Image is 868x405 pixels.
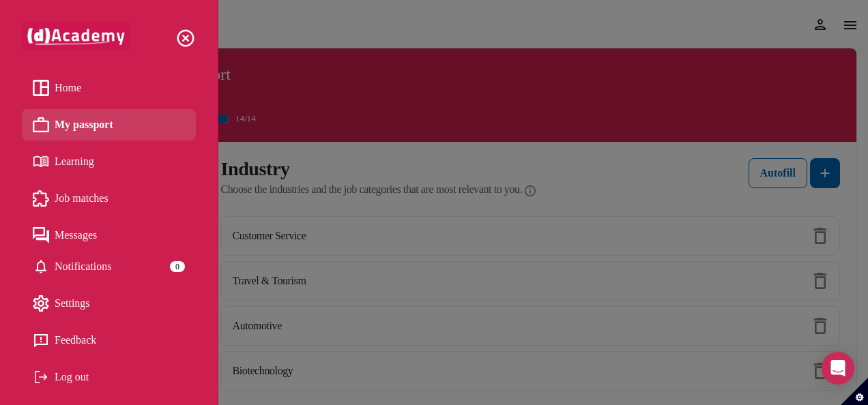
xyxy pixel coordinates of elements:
[33,153,49,170] img: image
[33,151,185,172] a: image Learning
[55,115,113,135] span: My passport
[33,225,185,245] a: image Messages
[33,295,49,312] img: setting
[175,28,196,48] img: close
[55,256,112,277] span: Notifications
[33,258,49,275] img: setting
[33,115,185,135] a: image My passport
[22,22,130,50] img: dAcademy
[33,190,49,207] img: image
[33,78,185,98] a: image Home
[33,367,185,387] div: Log out
[175,22,196,50] div: Close
[33,293,185,314] div: Settings
[55,225,97,245] span: Messages
[33,332,49,348] img: feedback
[33,227,49,243] img: image
[33,117,49,133] img: image
[33,369,49,385] img: Log out
[33,80,49,96] img: image
[55,188,108,209] span: Job matches
[33,188,185,209] a: image Job matches
[33,330,185,350] a: Feedback
[822,352,854,385] div: Open Intercom Messenger
[55,78,81,98] span: Home
[841,378,868,405] button: Set cookie preferences
[170,261,185,272] div: 0
[55,151,94,172] span: Learning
